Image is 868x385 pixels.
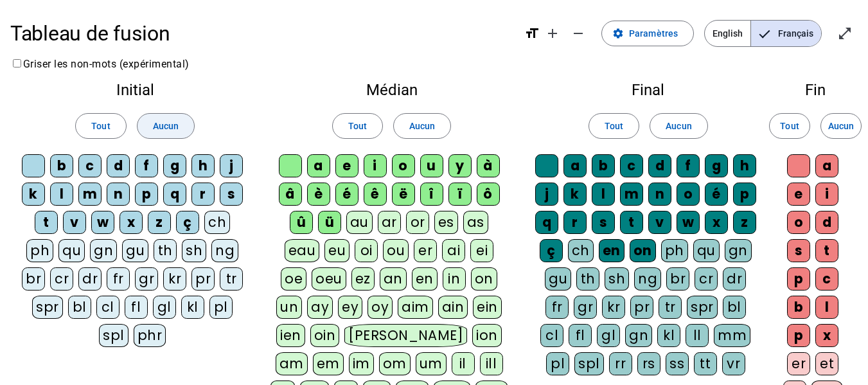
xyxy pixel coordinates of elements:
div: br [22,267,45,291]
span: English [705,21,750,46]
div: o [677,183,700,206]
div: o [392,154,415,177]
div: j [220,154,243,177]
div: an [380,267,407,291]
div: et [815,352,838,375]
div: tr [659,296,682,319]
div: ê [364,183,387,206]
div: c [620,154,643,177]
div: cr [50,267,73,291]
button: Aucun [820,113,862,139]
div: ng [634,267,661,291]
div: t [35,211,58,234]
div: y [448,154,472,177]
div: oin [310,324,340,347]
div: ey [338,296,362,319]
span: Aucun [666,118,691,134]
div: oeu [312,267,346,291]
div: q [535,211,558,234]
div: p [733,183,756,206]
div: bl [68,296,91,319]
div: p [135,183,158,206]
h2: Final [534,82,763,98]
div: ph [661,239,688,262]
div: tr [220,267,243,291]
div: th [576,267,599,291]
div: ï [448,183,472,206]
div: im [349,352,374,375]
div: à [477,154,500,177]
div: s [592,211,615,234]
div: ar [378,211,401,234]
div: b [50,154,73,177]
div: eu [324,239,350,262]
div: aim [398,296,433,319]
div: i [364,154,387,177]
div: ç [176,211,199,234]
div: p [787,267,810,291]
div: x [705,211,728,234]
div: d [107,154,130,177]
button: Tout [589,113,639,139]
div: un [276,296,302,319]
div: é [335,183,359,206]
div: gn [625,324,652,347]
div: v [648,211,671,234]
div: sh [605,267,629,291]
div: ô [477,183,500,206]
div: ein [473,296,502,319]
div: phr [134,324,166,347]
div: ë [392,183,415,206]
div: x [120,211,143,234]
div: ei [470,239,493,262]
div: a [307,154,330,177]
mat-icon: add [545,26,560,41]
span: Aucun [409,118,435,134]
div: es [434,211,458,234]
span: Tout [91,118,110,134]
button: Entrer en plein écran [832,21,858,46]
div: v [63,211,86,234]
div: cl [96,296,120,319]
div: ç [540,239,563,262]
div: a [563,154,587,177]
div: k [22,183,45,206]
div: on [630,239,656,262]
div: g [163,154,186,177]
div: em [313,352,344,375]
div: gu [122,239,148,262]
div: eau [285,239,320,262]
div: qu [693,239,720,262]
button: Tout [769,113,810,139]
input: Griser les non-mots (expérimental) [13,59,21,67]
div: gl [153,296,176,319]
div: m [78,183,102,206]
div: b [592,154,615,177]
div: r [563,211,587,234]
div: g [705,154,728,177]
div: or [406,211,429,234]
span: Paramètres [629,26,678,41]
div: pr [630,296,653,319]
button: Diminuer la taille de la police [565,21,591,46]
div: pr [191,267,215,291]
div: q [163,183,186,206]
div: t [815,239,838,262]
div: ü [318,211,341,234]
div: ez [351,267,375,291]
div: ay [307,296,333,319]
mat-icon: format_size [524,26,540,41]
div: pl [209,296,233,319]
div: h [733,154,756,177]
button: Augmenter la taille de la police [540,21,565,46]
div: o [787,211,810,234]
div: fr [545,296,569,319]
h1: Tableau de fusion [10,13,514,54]
mat-icon: settings [612,28,624,39]
span: Tout [348,118,367,134]
button: Tout [332,113,383,139]
div: î [420,183,443,206]
div: sh [182,239,206,262]
div: gr [135,267,158,291]
div: gu [545,267,571,291]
